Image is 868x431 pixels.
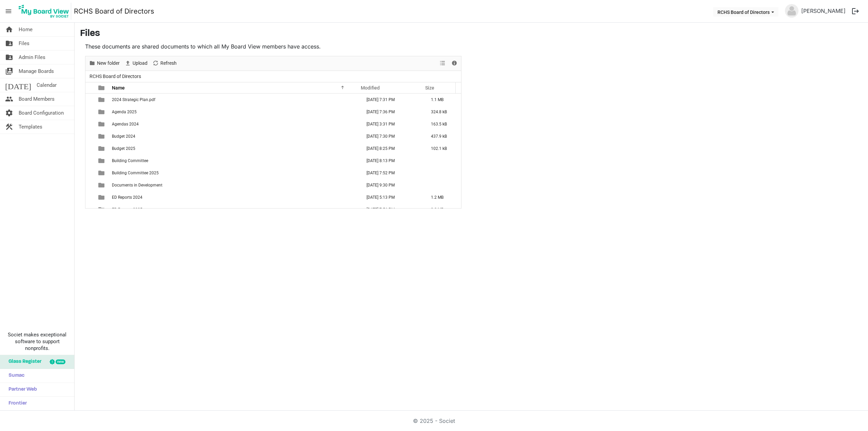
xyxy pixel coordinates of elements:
[110,106,359,118] td: Agenda 2025 is template cell column header Name
[425,85,434,91] span: Size
[438,59,447,67] button: View dropdownbutton
[424,191,461,203] td: 1.2 MB is template cell column header Size
[112,146,135,151] span: Budget 2025
[94,94,110,106] td: is template cell column header type
[359,94,424,106] td: September 25, 2024 7:31 PM column header Modified
[96,59,120,67] span: New folder
[150,56,179,71] div: Refresh
[88,72,142,81] span: RCHS Board of Directors
[85,155,94,167] td: checkbox
[110,203,359,216] td: ED Reports 2025 is template cell column header Name
[5,37,13,50] span: folder_shared
[359,191,424,203] td: September 20, 2024 5:13 PM column header Modified
[713,7,778,17] button: RCHS Board of Directors dropdownbutton
[112,171,159,175] span: Building Committee 2025
[449,56,460,71] div: Details
[160,59,177,67] span: Refresh
[112,85,125,91] span: Name
[112,122,139,126] span: Agendas 2024
[112,207,142,212] span: ED Reports 2025
[359,179,424,191] td: November 27, 2023 9:30 PM column header Modified
[424,106,461,118] td: 324.8 kB is template cell column header Size
[19,106,64,120] span: Board Configuration
[359,118,424,130] td: September 21, 2024 3:31 PM column header Modified
[424,167,461,179] td: is template cell column header Size
[424,118,461,130] td: 163.5 kB is template cell column header Size
[359,203,424,216] td: May 19, 2025 7:56 PM column header Modified
[94,155,110,167] td: is template cell column header type
[424,155,461,167] td: is template cell column header Size
[85,179,94,191] td: checkbox
[5,355,41,369] span: Glass Register
[19,51,45,64] span: Admin Files
[450,59,459,67] button: Details
[112,97,155,102] span: 2024 Strategic Plan.pdf
[94,167,110,179] td: is template cell column header type
[112,158,148,163] span: Building Committee
[94,118,110,130] td: is template cell column header type
[5,51,13,64] span: folder_shared
[110,118,359,130] td: Agendas 2024 is template cell column header Name
[19,92,55,106] span: Board Members
[5,78,31,92] span: [DATE]
[798,4,848,18] a: [PERSON_NAME]
[112,195,142,200] span: ED Reports 2024
[85,142,94,155] td: checkbox
[424,179,461,191] td: is template cell column header Size
[122,56,150,71] div: Upload
[94,179,110,191] td: is template cell column header type
[85,203,94,216] td: checkbox
[85,94,94,106] td: checkbox
[37,78,57,92] span: Calendar
[112,110,137,114] span: Agenda 2025
[413,417,455,424] a: © 2025 - Societ
[94,203,110,216] td: is template cell column header type
[19,23,33,36] span: Home
[5,397,27,410] span: Frontier
[110,167,359,179] td: Building Committee 2025 is template cell column header Name
[5,106,13,120] span: settings
[361,85,380,91] span: Modified
[85,167,94,179] td: checkbox
[359,142,424,155] td: February 01, 2025 8:25 PM column header Modified
[5,23,13,36] span: home
[5,383,37,396] span: Partner Web
[359,155,424,167] td: January 16, 2024 8:13 PM column header Modified
[5,64,13,78] span: switch_account
[2,5,15,18] span: menu
[85,130,94,142] td: checkbox
[110,179,359,191] td: Documents in Development is template cell column header Name
[19,37,29,50] span: Files
[123,59,149,67] button: Upload
[110,130,359,142] td: Budget 2024 is template cell column header Name
[785,4,798,18] img: no-profile-picture.svg
[110,142,359,155] td: Budget 2025 is template cell column header Name
[85,106,94,118] td: checkbox
[359,130,424,142] td: January 15, 2024 7:30 PM column header Modified
[424,142,461,155] td: 102.1 kB is template cell column header Size
[85,191,94,203] td: checkbox
[94,191,110,203] td: is template cell column header type
[848,4,863,18] button: logout
[94,130,110,142] td: is template cell column header type
[5,92,13,106] span: people
[80,28,863,40] h3: Files
[151,59,178,67] button: Refresh
[359,167,424,179] td: February 01, 2025 7:52 PM column header Modified
[19,120,42,134] span: Templates
[86,56,122,71] div: New folder
[424,203,461,216] td: 9.2 MB is template cell column header Size
[132,59,148,67] span: Upload
[74,4,154,18] a: RCHS Board of Directors
[85,118,94,130] td: checkbox
[3,331,71,352] span: Societ makes exceptional software to support nonprofits.
[110,94,359,106] td: 2024 Strategic Plan.pdf is template cell column header Name
[112,183,162,188] span: Documents in Development
[5,369,24,383] span: Sumac
[424,94,461,106] td: 1.1 MB is template cell column header Size
[94,142,110,155] td: is template cell column header type
[56,359,65,364] div: new
[359,106,424,118] td: May 15, 2025 7:36 PM column header Modified
[112,134,135,139] span: Budget 2024
[110,155,359,167] td: Building Committee is template cell column header Name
